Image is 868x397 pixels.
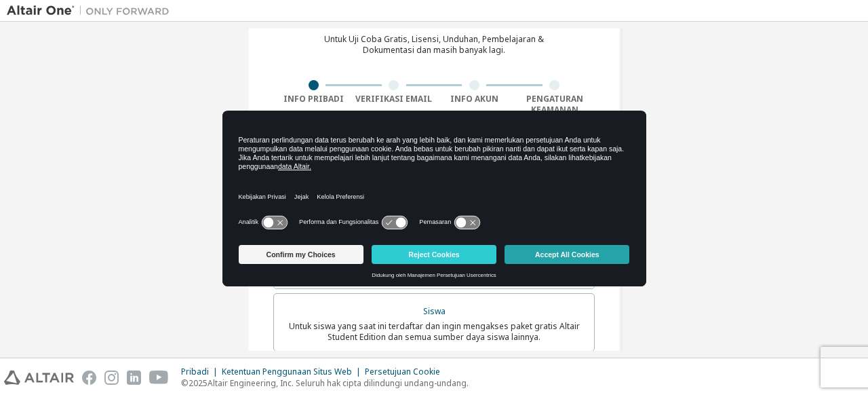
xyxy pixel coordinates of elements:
font: Info Akun [450,93,498,105]
font: Pribadi [181,366,209,377]
font: Untuk siswa yang saat ini terdaftar dan ingin mengakses paket gratis Altair Student Edition dan s... [289,320,580,343]
img: Altair Satu [7,4,176,18]
font: © [181,377,189,389]
font: Altair Engineering, Inc. Seluruh hak cipta dilindungi undang-undang. [208,377,469,389]
img: facebook.svg [82,371,96,385]
font: Pengaturan Keamanan [526,93,583,115]
img: instagram.svg [104,371,119,385]
font: Untuk Uji Coba Gratis, Lisensi, Unduhan, Pembelajaran & [324,33,544,45]
font: Persetujuan Cookie [365,366,440,377]
font: 2025 [189,377,208,389]
font: Ketentuan Penggunaan Situs Web [222,366,352,377]
img: youtube.svg [149,371,169,385]
img: altair_logo.svg [4,371,74,385]
font: Dokumentasi dan masih banyak lagi. [363,44,505,56]
font: Info Pribadi [283,93,344,105]
img: linkedin.svg [127,371,141,385]
font: Verifikasi Email [355,93,432,105]
font: Siswa [423,305,446,317]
